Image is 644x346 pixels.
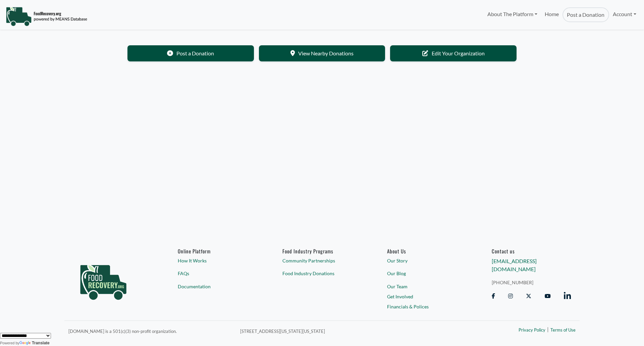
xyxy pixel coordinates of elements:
h6: Online Platform [178,248,257,254]
img: Google Translate [19,341,32,346]
span: | [547,325,549,333]
a: About Us [387,248,466,254]
a: Post a Donation [127,45,254,61]
a: Documentation [178,283,257,290]
a: Post a Donation [562,7,609,22]
a: Community Partnerships [282,257,362,264]
a: Our Blog [387,270,466,277]
a: View Nearby Donations [259,45,385,61]
a: How It Works [178,257,257,264]
h6: Contact us [492,248,571,254]
a: Food Industry Donations [282,270,362,277]
a: FAQs [178,270,257,277]
a: Financials & Polices [387,303,466,310]
a: Home [541,7,562,22]
p: [STREET_ADDRESS][US_STATE][US_STATE] [240,327,447,335]
a: Translate [19,341,50,345]
a: [PHONE_NUMBER] [492,279,571,286]
a: Terms of Use [550,327,576,334]
a: Edit Your Organization [390,45,517,61]
a: Get Involved [387,293,466,300]
a: Our Story [387,257,466,264]
a: Privacy Policy [519,327,545,334]
a: Account [609,7,640,21]
p: [DOMAIN_NAME] is a 501(c)(3) non-profit organization. [68,327,232,335]
img: food_recovery_green_logo-76242d7a27de7ed26b67be613a865d9c9037ba317089b267e0515145e5e51427.png [73,248,133,312]
a: About The Platform [483,7,541,21]
a: Our Team [387,283,466,290]
h6: Food Industry Programs [282,248,362,254]
img: NavigationLogo_FoodRecovery-91c16205cd0af1ed486a0f1a7774a6544ea792ac00100771e7dd3ec7c0e58e41.png [6,6,87,27]
a: [EMAIL_ADDRESS][DOMAIN_NAME] [492,258,537,272]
